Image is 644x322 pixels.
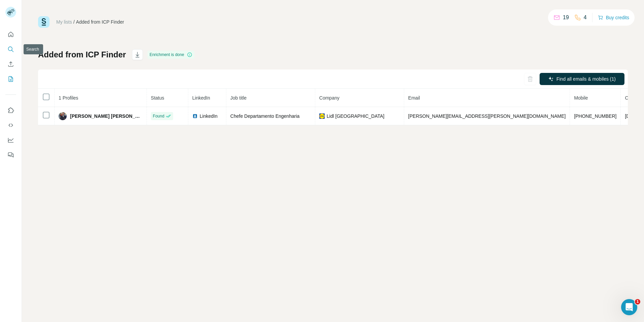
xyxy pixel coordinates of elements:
[635,299,640,304] span: 1
[73,19,75,25] li: /
[38,49,126,60] h1: Added from ICP Finder
[5,134,16,146] button: Dashboard
[5,119,16,131] button: Use Surfe API
[574,113,616,119] span: [PHONE_NUMBER]
[5,28,16,41] button: Quick start
[76,19,124,25] div: Added from ICP Finder
[556,76,616,82] span: Find all emails & mobiles (1)
[5,43,16,55] button: Search
[598,13,629,22] button: Buy credits
[327,113,384,119] span: Lidl [GEOGRAPHIC_DATA]
[319,113,325,119] img: company-logo
[70,113,142,119] span: [PERSON_NAME] [PERSON_NAME]
[56,19,72,25] a: My lists
[38,16,50,28] img: Surfe Logo
[563,14,569,22] p: 19
[153,113,164,119] span: Found
[200,113,218,119] span: LinkedIn
[5,149,16,161] button: Feedback
[5,73,16,85] button: My lists
[192,113,198,119] img: LinkedIn logo
[408,113,566,119] span: [PERSON_NAME][EMAIL_ADDRESS][PERSON_NAME][DOMAIN_NAME]
[59,95,78,101] span: 1 Profiles
[540,73,624,85] button: Find all emails & mobiles (1)
[5,58,16,70] button: Enrich CSV
[151,95,164,101] span: Status
[192,95,210,101] span: LinkedIn
[230,95,247,101] span: Job title
[148,51,194,59] div: Enrichment is done
[584,14,587,22] p: 4
[59,112,67,120] img: Avatar
[230,113,299,119] span: Chefe Departamento Engenharia
[5,104,16,116] button: Use Surfe on LinkedIn
[574,95,588,101] span: Mobile
[408,95,420,101] span: Email
[621,299,637,315] iframe: Intercom live chat
[319,95,340,101] span: Company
